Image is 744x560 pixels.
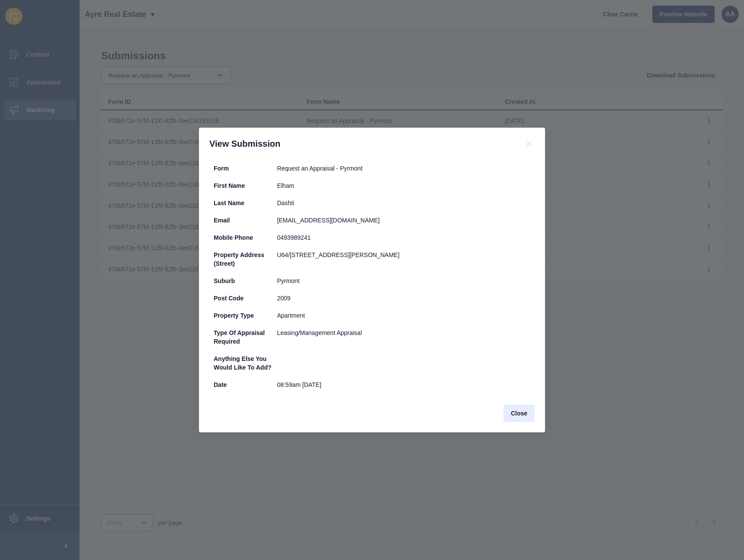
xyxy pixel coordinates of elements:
[503,405,535,422] button: Close
[277,233,530,242] div: 0493989241
[214,251,264,267] b: Property Address (Street)
[214,312,254,319] b: Property Type
[277,277,530,285] div: Pyrmont
[214,295,244,302] b: Post code
[214,277,235,284] b: Suburb
[277,199,530,207] div: Dashti
[214,234,253,241] b: Mobile Phone
[214,165,229,172] b: Form
[511,409,527,418] span: Close
[214,329,265,345] b: Type of Appraisal Required
[209,138,513,149] h1: View Submission
[277,216,530,225] div: [EMAIL_ADDRESS][DOMAIN_NAME]
[214,355,272,371] b: Anything else you would like to add?
[277,294,530,303] div: 2009
[214,381,227,388] b: Date
[277,311,530,320] div: Apartment
[214,217,230,224] b: Email
[277,164,530,173] div: Request an Appraisal - Pyrmont
[277,381,321,388] time: 08:59am [DATE]
[277,181,530,190] div: Elham
[277,328,530,346] div: Leasing/Management Appraisal
[214,182,245,189] b: First Name
[277,251,530,268] div: U64/[STREET_ADDRESS][PERSON_NAME]
[214,200,244,206] b: Last Name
